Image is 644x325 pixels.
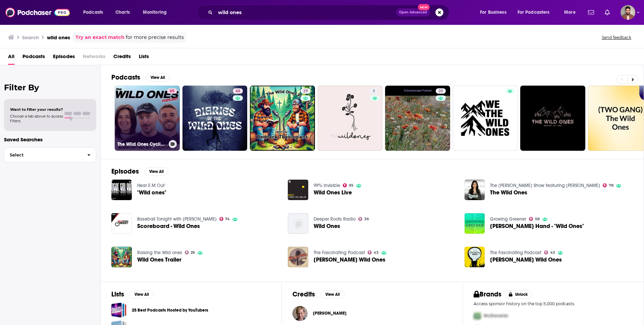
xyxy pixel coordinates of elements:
[53,51,75,65] span: Episodes
[250,86,315,151] a: 29
[129,290,154,298] button: View All
[144,168,168,176] button: View All
[137,190,166,195] span: "Wild ones"
[191,251,195,254] span: 29
[373,88,375,95] span: 5
[182,86,248,151] a: 44
[288,247,308,267] a: Shannon Wilson's Wild Ones
[436,88,446,94] a: 20
[10,114,63,123] span: Choose a tab above to access filters.
[465,247,485,267] img: Shannon Wilson's Wild Ones
[399,11,427,14] span: Open Advanced
[544,250,555,254] a: 43
[22,34,39,41] h3: Search
[5,6,70,19] img: Podchaser - Follow, Share and Rate Podcasts
[111,247,132,267] img: Wild Ones Trailer
[111,73,140,82] h2: Podcasts
[219,217,230,221] a: 74
[600,35,633,40] button: Send feedback
[111,290,124,298] h2: Lists
[303,88,308,95] span: 29
[550,251,555,254] span: 43
[47,34,70,41] h3: wild ones
[78,7,112,18] button: open menu
[137,223,200,229] span: Scoreboard - Wild Ones
[111,7,134,18] a: Charts
[490,190,527,195] span: The Wild Ones
[115,8,130,17] span: Charts
[385,86,450,151] a: 20
[111,180,132,200] img: "Wild ones"
[490,250,541,256] a: The Fascinating Podcast
[185,250,195,254] a: 29
[529,217,540,221] a: 58
[292,290,315,298] h2: Credits
[368,250,379,254] a: 43
[374,251,379,254] span: 43
[113,51,131,65] a: Credits
[370,88,378,94] a: 5
[314,250,365,256] a: The Fascinating Podcast
[396,8,430,16] button: Open AdvancedNew
[4,147,96,162] button: Select
[143,8,167,17] span: Monitoring
[490,223,584,229] span: [PERSON_NAME] Hand - "Wild Ones"
[314,183,340,188] a: 99% Invisible
[4,136,96,143] p: Saved Searches
[358,217,369,221] a: 36
[138,7,175,18] button: open menu
[288,180,308,200] a: Wild Ones Live
[518,8,550,17] span: For Podcasters
[75,34,124,41] a: Try an exact match
[215,7,396,18] input: Search podcasts, credits, & more...
[288,213,308,234] img: Wild Ones
[203,5,455,20] div: Search podcasts, credits, & more...
[292,303,452,324] button: Rachael HanelRachael Hanel
[111,303,126,318] span: 25 Best Podcasts Hosted by YouTubers
[314,257,385,263] a: Shannon Wilson's Wild Ones
[111,167,168,176] a: EpisodesView All
[364,218,369,221] span: 36
[139,51,149,65] a: Lists
[4,83,96,92] h2: Filter By
[132,307,208,314] a: 25 Best Podcasts Hosted by YouTubers
[8,51,14,65] a: All
[137,183,165,188] a: Hear E.M Out
[474,290,501,298] h2: Brands
[111,290,154,298] a: ListsView All
[111,73,170,82] a: PodcastsView All
[438,88,443,95] span: 20
[504,290,533,298] button: Unlock
[559,7,584,18] button: open menu
[349,184,354,187] span: 95
[137,257,181,263] a: Wild Ones Trailer
[465,180,485,200] img: The Wild Ones
[621,5,635,20] button: Show profile menu
[474,301,633,306] p: Access sponsor history on the top 5,000 podcasts.
[111,167,139,176] h2: Episodes
[418,4,430,10] span: New
[126,34,184,41] span: for more precise results
[292,306,308,321] img: Rachael Hanel
[621,5,635,20] img: User Profile
[314,190,352,195] a: Wild Ones Live
[117,141,166,147] h3: The Wild Ones Cycling Podcast
[167,88,177,94] a: 65
[475,7,515,18] button: open menu
[465,213,485,234] img: Janice Hand - "Wild Ones"
[314,216,356,222] a: Deeper Roots Radio
[22,51,45,65] a: Podcasts
[621,5,635,20] span: Logged in as calmonaghan
[83,8,103,17] span: Podcasts
[83,51,105,65] span: Networks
